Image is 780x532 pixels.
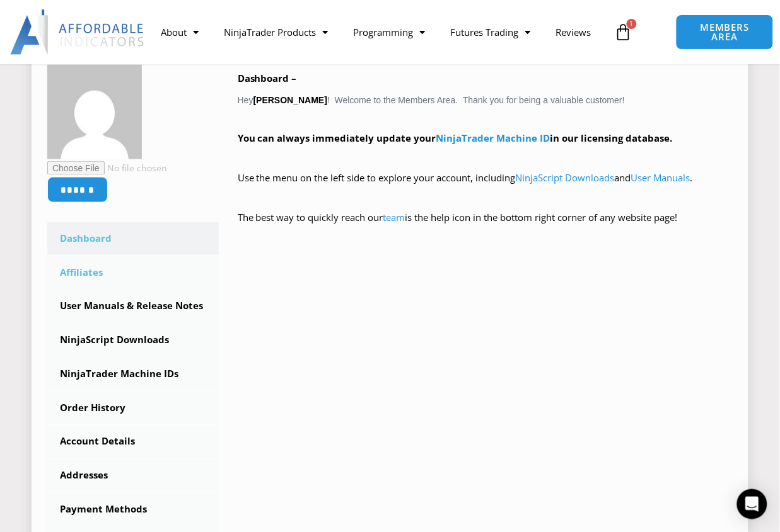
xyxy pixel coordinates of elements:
[238,132,673,144] strong: You can always immediately update your in our licensing database.
[47,256,219,289] a: Affiliates
[47,222,219,255] a: Dashboard
[47,324,219,357] a: NinjaScript Downloads
[238,169,733,205] p: Use the menu on the left side to explore your account, including and .
[676,14,774,50] a: MEMBERS AREA
[238,70,733,244] div: Hey ! Welcome to the Members Area. Thank you for being a valuable customer!
[47,426,219,458] a: Account Details
[596,14,651,50] a: 1
[47,65,142,159] img: 306a39d853fe7ca0a83b64c3a9ab38c2617219f6aea081d20322e8e32295346b
[438,18,543,47] a: Futures Trading
[341,18,438,47] a: Programming
[148,18,211,47] a: About
[737,489,767,519] div: Open Intercom Messenger
[10,9,146,55] img: LogoAI | Affordable Indicators – NinjaTrader
[238,72,297,84] b: Dashboard –
[47,290,219,323] a: User Manuals & Release Notes
[47,392,219,425] a: Order History
[211,18,341,47] a: NinjaTrader Products
[689,23,761,42] span: MEMBERS AREA
[253,95,327,105] strong: [PERSON_NAME]
[627,19,637,29] span: 1
[148,18,608,47] nav: Menu
[47,494,219,526] a: Payment Methods
[516,171,615,184] a: NinjaScript Downloads
[47,460,219,492] a: Addresses
[631,171,690,184] a: User Manuals
[238,209,733,244] p: The best way to quickly reach our is the help icon in the bottom right corner of any website page!
[436,132,550,144] a: NinjaTrader Machine ID
[383,211,405,224] a: team
[543,18,603,47] a: Reviews
[47,358,219,391] a: NinjaTrader Machine IDs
